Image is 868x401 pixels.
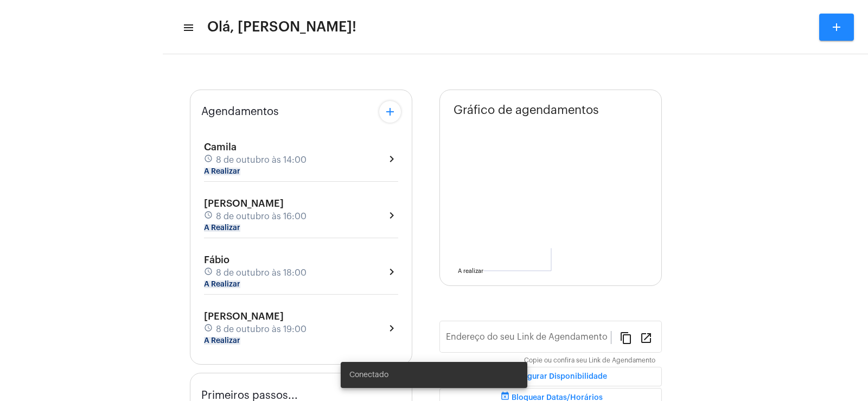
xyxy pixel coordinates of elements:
[182,21,193,34] mat-icon: sidenav icon
[384,105,397,118] mat-icon: add
[830,21,843,34] mat-icon: add
[454,104,599,117] span: Gráfico de agendamentos
[204,142,237,152] span: Camila
[385,152,398,166] mat-icon: chevron_right
[204,199,284,208] span: [PERSON_NAME]
[204,281,240,288] mat-chip: A Realizar
[446,334,611,344] input: Link
[204,337,240,345] mat-chip: A Realizar
[204,311,284,321] span: [PERSON_NAME]
[216,212,307,221] span: 8 de outubro às 16:00
[385,265,398,278] mat-icon: chevron_right
[439,367,662,386] button: Configurar Disponibilidade
[216,155,307,165] span: 8 de outubro às 14:00
[204,211,214,222] mat-icon: schedule
[204,267,214,279] mat-icon: schedule
[204,323,214,335] mat-icon: schedule
[207,18,356,36] span: Olá, [PERSON_NAME]!
[524,357,655,365] mat-hint: Copie ou confira seu Link de Agendamento
[640,331,653,344] mat-icon: open_in_new
[349,370,388,380] span: Conectado
[201,106,279,118] span: Agendamentos
[204,168,240,175] mat-chip: A Realizar
[620,331,633,344] mat-icon: content_copy
[204,255,229,265] span: Fábio
[385,209,398,222] mat-icon: chevron_right
[216,268,307,278] span: 8 de outubro às 18:00
[216,324,307,334] span: 8 de outubro às 19:00
[458,268,483,274] text: A realizar
[385,322,398,335] mat-icon: chevron_right
[494,373,607,380] span: Configurar Disponibilidade
[204,154,214,166] mat-icon: schedule
[204,224,240,232] mat-chip: A Realizar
